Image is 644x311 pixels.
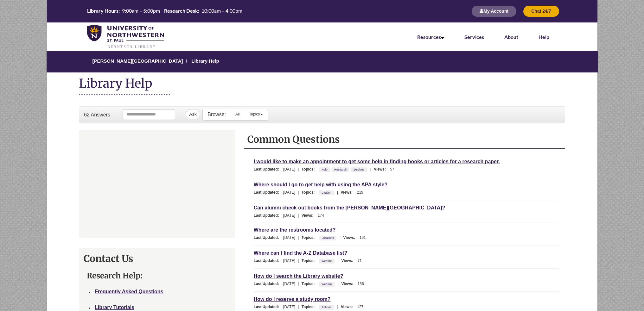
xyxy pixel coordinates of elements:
span: | [296,235,300,240]
a: Policies [321,304,332,311]
a: Can alumni check out books from the [PERSON_NAME][GEOGRAPHIC_DATA]? [254,204,445,211]
span: Views: [343,235,359,240]
span: 9:00am – 5:00pm [122,8,160,14]
span: Views: [341,258,356,263]
span: Topics: [302,190,318,195]
a: Where should I go to get help with using the APA style? [254,181,388,188]
span: | [296,190,300,195]
span: Topics: [302,282,318,286]
span: 10:00am – 4:00pm [201,8,242,14]
a: I would like to make an appointment to get some help in finding books or articles for a research ... [254,158,500,165]
span: Views: [341,190,356,195]
span: [DATE] [283,305,295,309]
span: | [369,167,373,171]
ul: Topics: [319,167,369,171]
span: Last Updated: [254,213,282,218]
span: | [336,258,340,263]
p: Browse: [207,111,226,118]
span: Views: [302,213,317,218]
a: How do I reserve a study room? [254,295,331,303]
span: 174 [318,213,324,218]
ul: Topics: [319,305,336,309]
span: Last Updated: [254,235,282,240]
span: Views: [374,167,389,171]
span: [DATE] [283,213,295,218]
span: 71 [358,258,362,263]
span: 219 [357,190,363,195]
table: Hours Today [86,8,244,14]
span: | [296,213,300,218]
button: Ask [186,109,200,119]
span: [DATE] [283,258,295,263]
span: 161 [360,235,366,240]
span: | [336,282,340,286]
span: Topics: [302,167,318,171]
a: Help [321,166,328,173]
iframe: Chat Widget [79,130,235,238]
th: Library Hours: [86,8,120,14]
div: Chat Widget [79,130,235,238]
a: Citation [321,189,332,196]
span: Last Updated: [254,258,282,263]
span: Views: [341,305,356,309]
span: Last Updated: [254,190,282,195]
a: Where can I find the A-Z Database list? [254,249,347,257]
span: 57 [390,167,394,171]
span: 156 [358,282,364,286]
a: Services [464,34,484,40]
a: Hours Today [86,8,244,15]
span: | [296,305,300,309]
h2: Common Questions [247,133,562,145]
strong: Research Help: [87,271,143,281]
img: UNWSP Library Logo [87,25,164,49]
span: Last Updated: [254,305,282,309]
a: Where are the restrooms located? [254,226,336,233]
a: Chat 24/7 [523,9,559,14]
ul: Topics: [319,235,338,240]
h2: Contact Us [84,252,230,264]
ul: Topics: [319,190,335,195]
span: Last Updated: [254,167,282,171]
span: | [296,167,300,171]
ul: Topics: [319,282,336,286]
span: | [296,258,300,263]
span: [DATE] [283,167,295,171]
span: Topics: [302,235,318,240]
a: Frequently Asked Questions [95,289,163,294]
a: [PERSON_NAME][GEOGRAPHIC_DATA] [92,58,183,64]
a: Help [539,34,549,40]
a: Library Help [191,58,219,64]
a: My Account [471,9,517,14]
ul: Topics: [319,258,336,263]
span: [DATE] [283,235,295,240]
a: Locations [321,234,335,241]
a: All [231,109,244,119]
a: Website [321,258,333,264]
span: | [296,282,300,286]
p: 62 Answers [84,111,110,118]
span: | [336,305,340,309]
span: [DATE] [283,282,295,286]
h1: Library Help [79,76,170,95]
a: About [504,34,518,40]
a: Website [321,281,333,288]
span: 127 [357,305,363,309]
span: Topics: [302,305,318,309]
th: Research Desk: [163,8,200,14]
span: Last Updated: [254,282,282,286]
span: | [335,190,340,195]
a: Library Tutorials [95,305,134,310]
span: Topics: [302,258,318,263]
span: Views: [341,282,356,286]
a: Services [353,166,366,173]
span: [DATE] [283,190,295,195]
a: Resources [417,34,444,40]
button: Chat 24/7 [523,5,559,17]
span: | [338,235,342,240]
button: My Account [471,5,517,17]
a: Research [333,166,348,173]
a: How do I search the Library website? [254,272,343,280]
a: Topics [244,109,268,119]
